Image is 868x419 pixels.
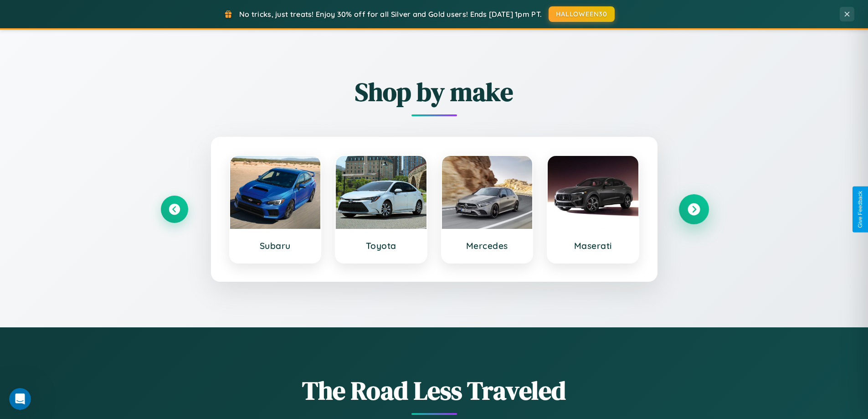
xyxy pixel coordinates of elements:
h3: Toyota [345,240,417,251]
h3: Mercedes [451,240,524,251]
h3: Subaru [239,240,312,251]
button: HALLOWEEN30 [549,6,615,22]
h3: Maserati [557,240,629,251]
span: No tricks, just treats! Enjoy 30% off for all Silver and Gold users! Ends [DATE] 1pm PT. [239,10,542,19]
h1: The Road Less Traveled [161,373,708,408]
h2: Shop by make [161,74,708,109]
iframe: Intercom live chat [9,388,31,410]
div: Give Feedback [857,191,863,228]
